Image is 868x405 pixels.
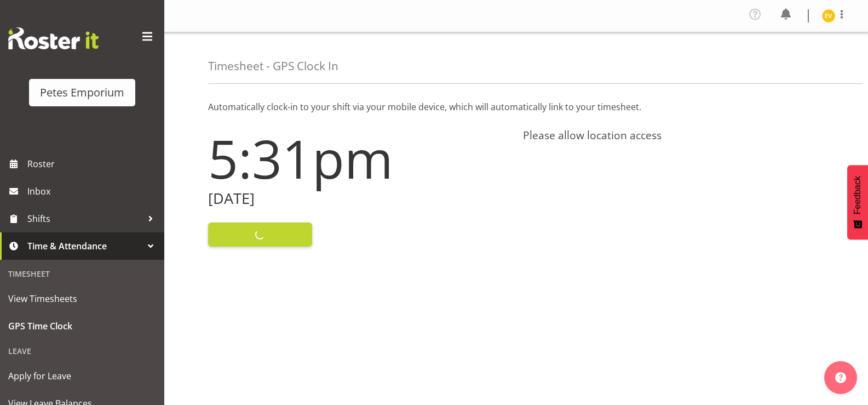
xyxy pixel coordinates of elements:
[3,362,162,390] a: Apply for Leave
[8,290,156,307] span: View Timesheets
[27,210,142,227] span: Shifts
[3,340,162,362] div: Leave
[853,176,863,214] span: Feedback
[3,285,162,312] a: View Timesheets
[523,129,825,142] h4: Please allow location access
[8,318,156,334] span: GPS Time Clock
[208,129,510,188] h1: 5:31pm
[208,100,824,113] p: Automatically clock-in to your shift via your mobile device, which will automatically link to you...
[208,190,510,207] h2: [DATE]
[822,9,835,22] img: eva-vailini10223.jpg
[847,165,868,239] button: Feedback - Show survey
[27,183,159,199] span: Inbox
[40,84,124,101] div: Petes Emporium
[8,27,99,49] img: Rosterit website logo
[8,368,156,384] span: Apply for Leave
[27,238,142,254] span: Time & Attendance
[835,372,846,383] img: help-xxl-2.png
[27,156,159,172] span: Roster
[208,60,338,72] h4: Timesheet - GPS Clock In
[3,312,162,340] a: GPS Time Clock
[3,263,162,285] div: Timesheet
